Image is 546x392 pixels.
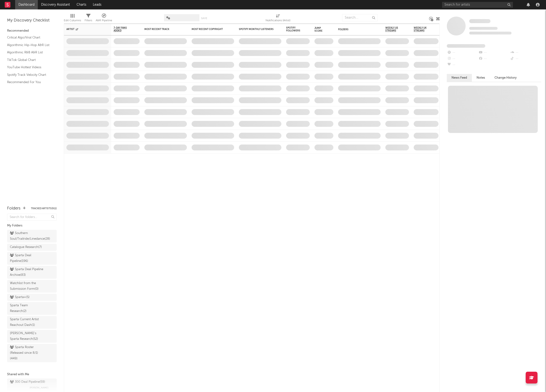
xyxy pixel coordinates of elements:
input: Search... [342,14,378,21]
span: Weekly US Streams [385,26,402,32]
div: Edit Columns [64,12,81,26]
a: Sparta+(5) [7,294,57,301]
button: Notes [472,74,490,82]
div: Filters [85,18,92,23]
span: 7-Day Fans Added [114,26,133,32]
div: Notifications (Artist) [266,12,290,26]
a: 300 Deal Pipeline(59)[PERSON_NAME] [7,379,57,391]
div: Edit Columns [64,18,81,23]
div: Southern Soul/Trailride/Linedance ( 28 ) [10,230,50,242]
div: Catalogue Research ( 7 ) [10,244,42,250]
button: Tracked Artists(911) [31,207,57,210]
div: -- [447,50,478,56]
a: [PERSON_NAME]'s Sparta Research(52) [7,330,57,343]
div: 300 Deal Pipeline ( 59 ) [10,379,45,385]
div: [PERSON_NAME]'s Sparta Research ( 52 ) [10,331,43,342]
div: Artist [66,28,102,31]
a: Critical Algo/Viral Chart [7,35,52,40]
a: Sparta Deal Pipeline Archive(83) [7,266,57,279]
div: My Discovery Checklist [7,18,57,23]
input: Search for artists [442,2,513,8]
div: Sparta Current Artist Reachout Dash ( 1 ) [10,317,43,328]
button: Save [201,17,207,20]
span: Tracking Since: [DATE] [469,27,498,30]
div: Sparta Deal Pipeline ( 196 ) [10,253,43,264]
a: Southern Soul/Trailride/Linedance(28) [7,230,57,243]
div: Folders [338,28,374,31]
div: Sparta Team Research ( 2 ) [10,303,43,314]
a: Catalogue Research(7) [7,244,57,251]
div: Jump Score [314,27,326,32]
div: Sparta+ ( 5 ) [10,294,30,300]
a: Algorithmic R&B A&R List [7,50,52,55]
div: -- [478,50,510,56]
span: Fans Added by Platform [447,44,485,48]
a: TikTok Global Chart [7,57,52,63]
span: Some Artist [469,19,490,23]
div: Spotify Monthly Listeners [239,28,274,31]
div: -- [510,50,541,56]
div: Shared with Me [7,372,57,377]
span: 0 fans last week [469,32,512,34]
div: A&R Pipeline [96,12,112,26]
div: Spotify Followers [286,26,303,32]
div: Recommended [7,28,57,34]
div: -- [510,56,541,62]
div: My Folders [7,223,57,229]
div: A&R Pipeline [96,18,112,23]
a: Watchlist from the Submission Form(0) [7,280,57,293]
a: Sparta Team Research(2) [7,302,57,315]
button: News Feed [447,74,472,82]
div: -- [447,56,478,62]
a: Sparta Current Artist Reachout Dash(1) [7,316,57,329]
div: Most Recent Copyright [192,28,227,31]
a: YouTube Hottest Videos [7,65,52,70]
div: Filters [85,12,92,26]
div: Sparta Deal Pipeline Archive ( 83 ) [10,267,43,278]
div: Most Recent Track [144,28,180,31]
span: Weekly UK Streams [414,26,431,32]
a: Recommended For You [7,80,52,85]
div: -- [447,62,478,68]
span: [PERSON_NAME] [30,385,48,391]
button: Change History [490,74,521,82]
div: Notifications (Artist) [266,18,290,23]
a: Some Artist [469,19,490,24]
div: Watchlist from the Submission Form ( 0 ) [10,281,43,292]
input: Search for folders... [7,214,57,221]
a: Sparta Roster (Released since 8/1)(449) [7,344,57,362]
div: Folders [7,206,21,211]
div: -- [478,56,510,62]
div: Sparta Roster (Released since 8/1) ( 449 ) [10,345,43,362]
a: Spotify Track Velocity Chart [7,72,52,77]
a: Algorithmic Hip-Hop A&R List [7,43,52,48]
a: Sparta Deal Pipeline(196) [7,252,57,265]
